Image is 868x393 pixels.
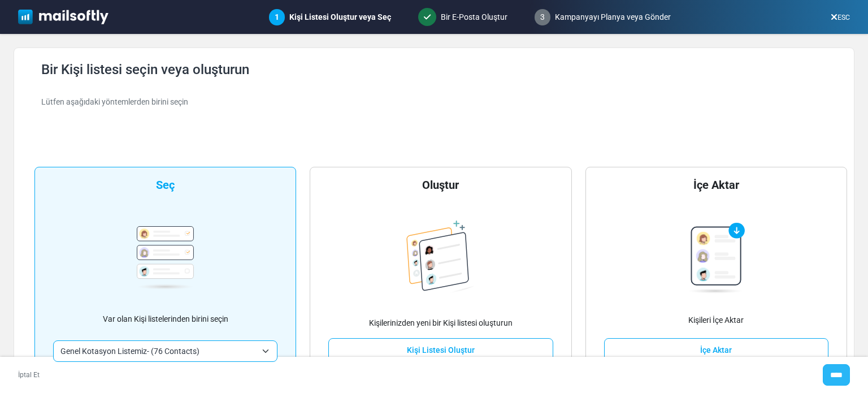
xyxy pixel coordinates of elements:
div: Seç [156,176,175,193]
img: mailsoftly_white_logo.svg [18,10,108,24]
a: İptal Et [18,370,40,380]
h4: Bir Kişi listesi seçin veya oluşturun [41,62,840,78]
p: Var olan Kişi listelerinden birini seçin [103,313,228,325]
span: 1 [275,12,279,21]
p: Kişileri İçe Aktar [688,314,744,326]
span: 3 [535,9,550,25]
a: Kişi Listesi Oluştur [328,338,553,362]
p: Kişilerinizden yeni bir Kişi listesi oluşturun [369,317,513,329]
div: Lütfen aşağıdaki yöntemlerden birini seçin [41,96,840,108]
span: Genel Kotasyon Listemiz- (76 Contacts) [60,344,257,358]
span: Genel Kotasyon Listemiz- (76 Contacts) [53,340,277,362]
a: İçe Aktar [604,338,828,362]
a: ESC [831,14,850,21]
div: Oluştur [422,176,459,193]
div: İçe Aktar [693,176,739,193]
